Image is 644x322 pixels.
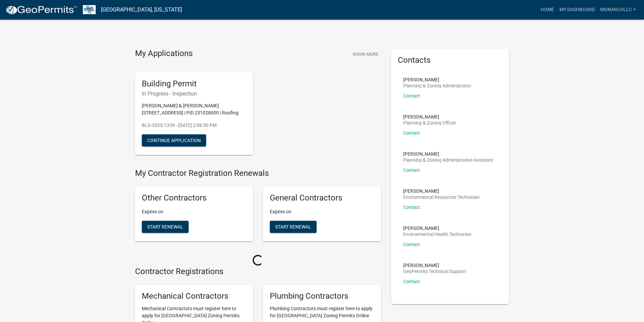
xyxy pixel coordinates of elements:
[398,55,502,65] h5: Contacts
[403,120,456,125] p: Planning & Zoning Officer
[142,208,246,215] p: Expires on
[403,77,471,82] p: [PERSON_NAME]
[275,224,311,230] span: Start Renewal
[270,193,374,203] h5: General Contractors
[135,267,381,276] h4: Contractor Registrations
[270,305,374,319] p: Plumbing Contractors must register here to apply for [GEOGRAPHIC_DATA] Zoning Permits Online
[142,122,246,129] p: BLD-2025-1339 - [DATE] 2:06:50 PM
[403,189,480,193] p: [PERSON_NAME]
[142,90,246,97] h6: In Progress - Inspection
[270,208,374,215] p: Expires on
[142,193,246,203] h5: Other Contractors
[403,232,472,237] p: Environmental Health Technician
[403,158,493,162] p: Planning & Zoning Administrative Assistant
[270,291,374,301] h5: Plumbing Contractors
[557,3,598,16] a: My Dashboard
[147,224,183,230] span: Start Renewal
[142,291,246,301] h5: Mechanical Contractors
[135,49,193,59] h4: My Applications
[350,49,381,60] button: Show More
[403,205,420,210] a: Contact
[403,242,420,247] a: Contact
[83,5,96,14] img: Wabasha County, Minnesota
[101,4,182,16] a: [GEOGRAPHIC_DATA], [US_STATE]
[403,93,420,99] a: Contact
[403,279,420,284] a: Contact
[403,152,493,156] p: [PERSON_NAME]
[403,167,420,173] a: Contact
[142,79,246,89] h5: Building Permit
[538,3,557,16] a: Home
[403,263,466,268] p: [PERSON_NAME]
[403,83,471,88] p: Planning & Zoning Administrator
[135,168,381,178] h4: My Contractor Registration Renewals
[403,269,466,274] p: GeoPermits Technical Support
[270,221,317,233] button: Start Renewal
[598,3,639,16] a: MonarchLLC
[403,130,420,136] a: Contact
[142,221,189,233] button: Start Renewal
[142,134,206,146] button: Continue Application
[403,114,456,119] p: [PERSON_NAME]
[135,168,381,247] wm-registration-list-section: My Contractor Registration Renewals
[142,102,246,116] p: [PERSON_NAME] & [PERSON_NAME] [STREET_ADDRESS] | PID 251028000 | Roofing
[403,195,480,199] p: Environmental Resources Technician
[403,226,472,231] p: [PERSON_NAME]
